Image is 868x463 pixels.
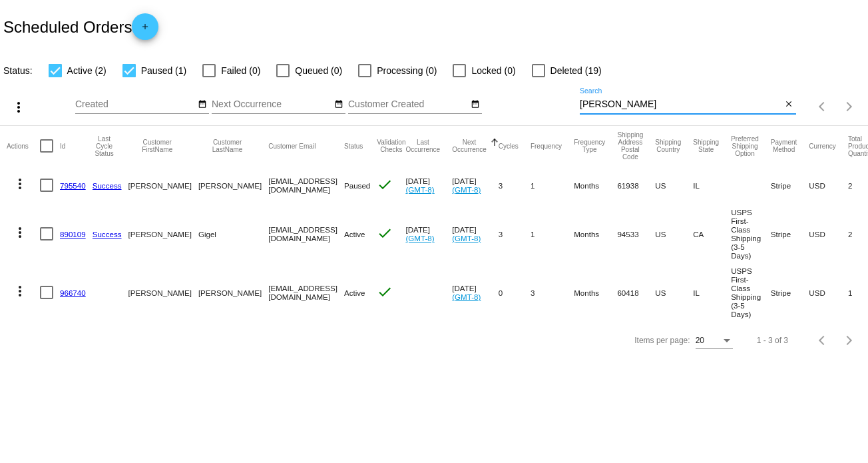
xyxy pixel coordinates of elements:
[452,185,481,194] a: (GMT-8)
[771,166,809,205] mat-cell: Stripe
[452,205,499,263] mat-cell: [DATE]
[377,126,405,166] mat-header-cell: Validation Checks
[198,205,268,263] mat-cell: Gigel
[574,263,617,322] mat-cell: Months
[60,288,86,297] a: 966740
[550,63,602,79] span: Deleted (19)
[12,283,28,299] mat-icon: more_vert
[655,139,681,153] button: Change sorting for ShippingCountry
[731,135,759,157] button: Change sorting for PreferredShippingOption
[782,98,796,112] button: Clear
[809,142,836,150] button: Change sorting for CurrencyIso
[617,263,655,322] mat-cell: 60418
[836,93,863,120] button: Next page
[344,230,365,238] span: Active
[757,336,788,345] div: 1 - 3 of 3
[452,139,487,153] button: Change sorting for NextOccurrenceUtc
[499,166,531,205] mat-cell: 3
[452,263,499,322] mat-cell: [DATE]
[617,166,655,205] mat-cell: 61938
[198,99,207,110] mat-icon: date_range
[531,205,574,263] mat-cell: 1
[377,284,393,300] mat-icon: check
[452,166,499,205] mat-cell: [DATE]
[693,205,731,263] mat-cell: CA
[405,166,452,205] mat-cell: [DATE]
[405,205,452,263] mat-cell: [DATE]
[198,139,256,153] button: Change sorting for CustomerLastName
[809,327,836,354] button: Previous page
[212,99,331,110] input: Next Occurrence
[268,142,316,150] button: Change sorting for CustomerEmail
[377,225,393,241] mat-icon: check
[60,230,86,238] a: 890109
[784,99,793,110] mat-icon: close
[574,139,605,153] button: Change sorting for FrequencyType
[452,234,481,242] a: (GMT-8)
[11,99,27,115] mat-icon: more_vert
[693,263,731,322] mat-cell: IL
[471,99,480,110] mat-icon: date_range
[405,185,434,194] a: (GMT-8)
[377,177,393,193] mat-icon: check
[531,263,574,322] mat-cell: 3
[128,263,198,322] mat-cell: [PERSON_NAME]
[344,142,363,150] button: Change sorting for Status
[617,131,643,161] button: Change sorting for ShippingPostcode
[731,205,771,263] mat-cell: USPS First-Class Shipping (3-5 Days)
[137,22,153,38] mat-icon: add
[268,263,344,322] mat-cell: [EMAIL_ADDRESS][DOMAIN_NAME]
[377,63,437,79] span: Processing (0)
[334,99,343,110] mat-icon: date_range
[499,142,519,150] button: Change sorting for Cycles
[198,263,268,322] mat-cell: [PERSON_NAME]
[93,135,116,157] button: Change sorting for LastProcessingCycleId
[3,65,33,76] span: Status:
[771,263,809,322] mat-cell: Stripe
[3,13,158,40] h2: Scheduled Orders
[128,205,198,263] mat-cell: [PERSON_NAME]
[693,166,731,205] mat-cell: IL
[75,99,195,110] input: Created
[141,63,186,79] span: Paused (1)
[655,205,693,263] mat-cell: US
[655,166,693,205] mat-cell: US
[771,205,809,263] mat-cell: Stripe
[295,63,342,79] span: Queued (0)
[60,142,65,150] button: Change sorting for Id
[809,205,848,263] mat-cell: USD
[128,139,186,153] button: Change sorting for CustomerFirstName
[696,336,733,346] mat-select: Items per page:
[344,181,370,190] span: Paused
[531,142,562,150] button: Change sorting for Frequency
[12,225,28,240] mat-icon: more_vert
[693,139,719,153] button: Change sorting for ShippingState
[471,63,515,79] span: Locked (0)
[499,263,531,322] mat-cell: 0
[452,292,481,301] a: (GMT-8)
[268,166,344,205] mat-cell: [EMAIL_ADDRESS][DOMAIN_NAME]
[531,166,574,205] mat-cell: 1
[221,63,260,79] span: Failed (0)
[67,63,107,79] span: Active (2)
[268,205,344,263] mat-cell: [EMAIL_ADDRESS][DOMAIN_NAME]
[499,205,531,263] mat-cell: 3
[617,205,655,263] mat-cell: 94533
[655,263,693,322] mat-cell: US
[809,93,836,120] button: Previous page
[12,176,28,192] mat-icon: more_vert
[93,230,122,238] a: Success
[809,166,848,205] mat-cell: USD
[405,234,434,242] a: (GMT-8)
[344,288,365,297] span: Active
[580,99,782,110] input: Search
[348,99,468,110] input: Customer Created
[634,336,690,345] div: Items per page:
[7,126,40,166] mat-header-cell: Actions
[696,336,704,345] span: 20
[93,181,122,190] a: Success
[198,166,268,205] mat-cell: [PERSON_NAME]
[574,166,617,205] mat-cell: Months
[60,181,86,190] a: 795540
[771,139,797,153] button: Change sorting for PaymentMethod.Type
